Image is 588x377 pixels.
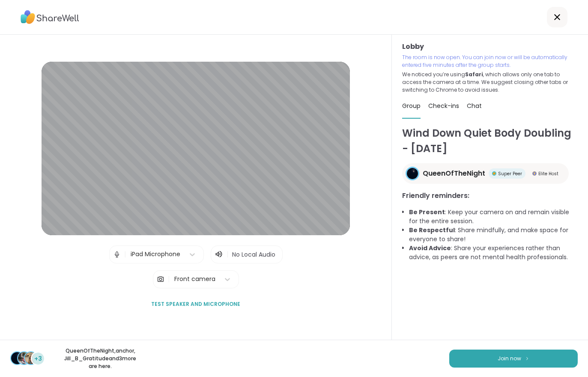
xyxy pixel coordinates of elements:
span: Super Peer [498,171,522,177]
b: Avoid Advice [409,244,451,252]
span: Elite Host [538,171,558,177]
h1: Wind Down Quiet Body Doubling - [DATE] [402,126,578,156]
button: Test speaker and microphone [148,295,244,313]
a: QueenOfTheNightQueenOfTheNightSuper PeerSuper PeerElite HostElite Host [402,163,569,184]
p: The room is now open. You can join now or will be automatically entered five minutes after the gr... [402,54,578,69]
p: QueenOfTheNight , anchor , Jill_B_Gratitude and 3 more are here. [52,347,148,370]
span: Group [402,102,421,110]
img: Jill_B_Gratitude [25,352,37,364]
img: ShareWell Logomark [525,356,530,361]
span: QueenOfTheNight [423,168,485,179]
img: Microphone [113,246,121,263]
b: Be Respectful [409,226,455,234]
span: +3 [34,354,42,363]
span: | [168,271,170,288]
b: Be Present [409,208,445,216]
img: ShareWell Logo [21,7,79,27]
span: | [124,246,126,263]
img: anchor [18,352,30,364]
span: Check-ins [428,102,459,110]
h3: Lobby [402,42,578,52]
li: : Share mindfully, and make space for everyone to share! [409,226,578,244]
li: : Keep your camera on and remain visible for the entire session. [409,208,578,226]
b: Safari [465,71,483,78]
img: Elite Host [532,171,537,176]
span: Chat [467,102,482,110]
img: QueenOfTheNight [11,352,23,364]
p: We noticed you’re using , which allows only one tab to access the camera at a time. We suggest cl... [402,71,578,94]
img: Camera [157,271,164,288]
span: Test speaker and microphone [151,300,240,308]
h3: Friendly reminders: [402,191,578,201]
div: Front camera [174,275,215,284]
img: QueenOfTheNight [407,168,418,179]
span: No Local Audio [232,250,275,259]
span: Join now [498,355,521,362]
span: | [227,249,229,260]
div: iPad Microphone [131,250,180,259]
li: : Share your experiences rather than advice, as peers are not mental health professionals. [409,244,578,262]
img: Super Peer [492,171,496,176]
button: Join now [449,350,578,368]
